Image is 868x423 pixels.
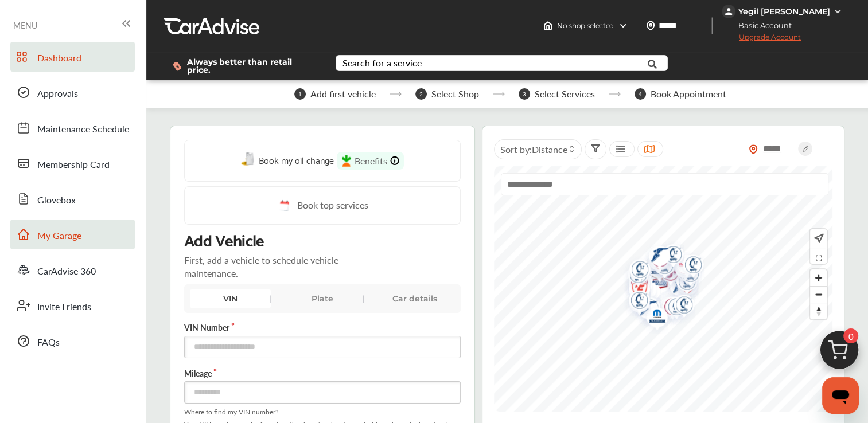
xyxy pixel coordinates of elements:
[629,293,657,327] div: Map marker
[532,143,567,156] span: Distance
[657,291,688,327] img: logo-get-spiffy.png
[535,89,595,99] span: Select Services
[822,377,859,414] iframe: Button to launch messaging window
[10,77,135,107] a: Approvals
[277,198,291,213] img: cal_icon.0803b883.svg
[674,249,704,285] img: logo-get-spiffy.png
[810,286,827,303] button: Zoom out
[184,229,264,249] p: Add Vehicle
[630,292,659,328] div: Map marker
[374,289,455,308] div: Car details
[37,158,110,173] span: Membership Card
[843,328,858,343] span: 0
[657,291,686,327] div: Map marker
[722,5,735,18] img: jVpblrzwTbfkPYzPPzSLxeg0AAAAASUVORK5CYII=
[623,268,652,304] div: Map marker
[190,289,271,308] div: VIN
[810,303,827,319] button: Reset bearing to north
[619,258,648,295] div: Map marker
[184,253,378,280] p: First, add a vehicle to schedule vehicle maintenance.
[543,21,552,30] img: header-home-logo.8d720a4f.svg
[342,58,422,68] div: Search for a service
[494,166,833,412] canvas: Map
[37,335,60,350] span: FAQs
[173,61,181,71] img: dollor_label_vector.a70140d1.svg
[749,144,758,154] img: location_vector_orange.38f05af8.svg
[10,113,135,143] a: Maintenance Schedule
[812,232,824,245] img: recenter.ce011a49.svg
[13,21,37,30] span: MENU
[638,301,668,334] img: logo-mopar.png
[187,58,317,74] span: Always better than retail price.
[620,284,649,320] div: Map marker
[37,87,78,101] span: Approvals
[651,89,726,99] span: Book Appointment
[241,152,334,170] a: Book my oil change
[627,273,656,307] div: Map marker
[184,367,461,379] label: Mileage
[722,33,801,47] span: Upgrade Account
[390,156,399,166] img: info-Icon.6181e609.svg
[294,88,306,100] span: 1
[37,193,76,208] span: Glovebox
[297,198,368,213] span: Book top services
[10,42,135,72] a: Dashboard
[241,152,256,167] img: oil-change.e5047c97.svg
[620,284,651,320] img: logo-get-spiffy.png
[810,287,827,303] span: Zoom out
[723,19,800,32] span: Basic Account
[711,17,713,34] img: header-divider.bc55588e.svg
[390,92,402,96] img: stepper-arrow.e24c07c6.svg
[493,92,505,96] img: stepper-arrow.e24c07c6.svg
[37,122,129,137] span: Maintenance Schedule
[646,21,655,30] img: location_vector.a44bc228.svg
[665,289,694,325] div: Map marker
[184,408,461,416] span: Where to find my VIN number?
[37,51,81,66] span: Dashboard
[415,88,427,100] span: 2
[10,148,135,178] a: Membership Card
[500,143,567,156] span: Sort by :
[674,249,703,285] div: Map marker
[10,220,135,249] a: My Garage
[618,21,628,30] img: header-down-arrow.9dd2ce7d.svg
[630,291,659,327] div: Map marker
[833,7,842,16] img: WGsFRI8htEPBVLJbROoPRyZpYNWhNONpIPPETTm6eUC0GeLEiAAAAAElFTkSuQmCC
[341,155,352,167] img: instacart-icon.73bd83c2.svg
[519,88,530,100] span: 3
[259,152,334,167] span: Book my oil change
[10,184,135,214] a: Glovebox
[184,322,461,333] label: VIN Number
[184,186,461,225] a: Book top services
[654,238,684,275] img: logo-get-spiffy.png
[810,269,827,286] button: Zoom in
[635,88,646,100] span: 4
[619,258,649,295] img: logo-get-spiffy.png
[810,303,827,319] span: Reset bearing to north
[640,240,671,273] img: logo-goodyear.png
[654,238,683,275] div: Map marker
[37,300,91,315] span: Invite Friends
[609,92,621,96] img: stepper-arrow.e24c07c6.svg
[738,6,830,17] div: Yegil [PERSON_NAME]
[10,326,135,356] a: FAQs
[37,229,81,244] span: My Garage
[10,291,135,320] a: Invite Friends
[812,326,867,381] img: cart_icon.3d0951e8.svg
[640,240,669,273] div: Map marker
[621,253,651,289] img: logo-get-spiffy.png
[638,301,667,334] div: Map marker
[10,255,135,285] a: CarAdvise 360
[431,89,479,99] span: Select Shop
[282,289,363,308] div: Plate
[355,154,387,167] span: Benefits
[665,289,695,325] img: logo-get-spiffy.png
[557,21,614,30] span: No shop selected
[621,253,649,289] div: Map marker
[310,89,376,99] span: Add first vehicle
[37,264,96,279] span: CarAdvise 360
